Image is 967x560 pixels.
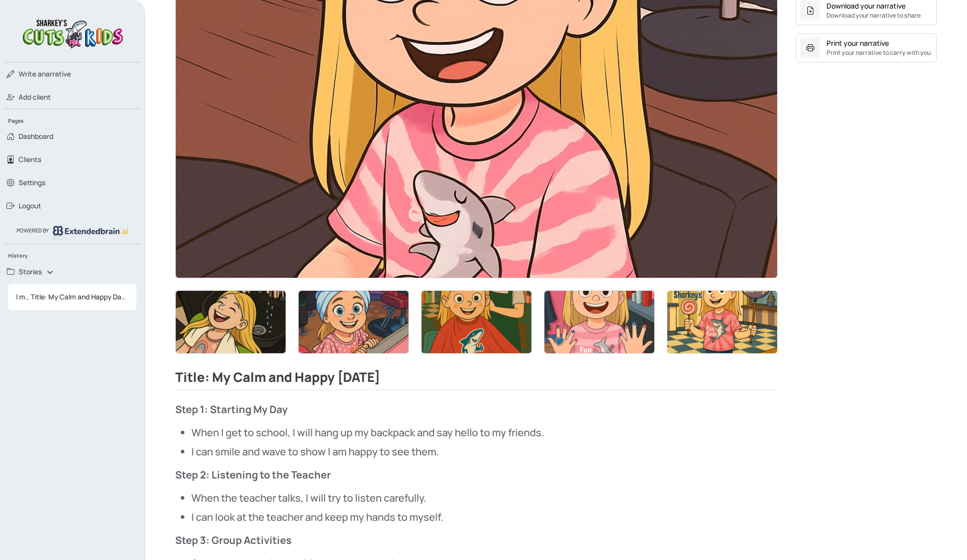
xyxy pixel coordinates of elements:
li: I can look at the teacher and keep my hands to myself. [191,510,778,525]
h2: Title: My Calm and Happy [DATE] [175,370,778,390]
a: l m., Title: My Calm and Happy Day at School [8,288,136,306]
button: Print your narrativePrint your narrative to carry with you [796,33,937,62]
li: When the teacher talks, I will try to listen carefully. [191,491,778,506]
span: Clients [19,154,41,165]
span: Write a [19,69,42,78]
img: Thumbnail [299,291,408,353]
li: When I get to school, I will hang up my backpack and say hello to my friends. [191,425,778,440]
span: Stories [19,267,42,277]
span: narrative [19,69,71,79]
li: I can smile and wave to show I am happy to see them. [191,444,778,459]
span: Logout [19,201,41,211]
strong: Step 2: Listening to the Teacher [175,468,331,482]
img: logo [53,226,128,239]
small: Download your narrative to share [826,11,921,20]
img: Thumbnail [422,291,531,353]
div: Download your narrative [826,1,906,11]
span: Add client [19,92,51,102]
img: logo [20,16,125,50]
strong: Step 3: Group Activities [175,533,292,547]
span: Settings [19,178,45,188]
span: Dashboard [19,131,53,141]
img: Thumbnail [544,291,654,353]
img: Thumbnail [667,291,777,353]
div: Print your narrative [826,38,889,48]
strong: Step 1: Starting My Day [175,403,288,416]
span: l m., Title: My Calm and Happy Day at School [12,288,132,306]
small: Print your narrative to carry with you [826,48,931,57]
img: Thumbnail [176,291,286,353]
